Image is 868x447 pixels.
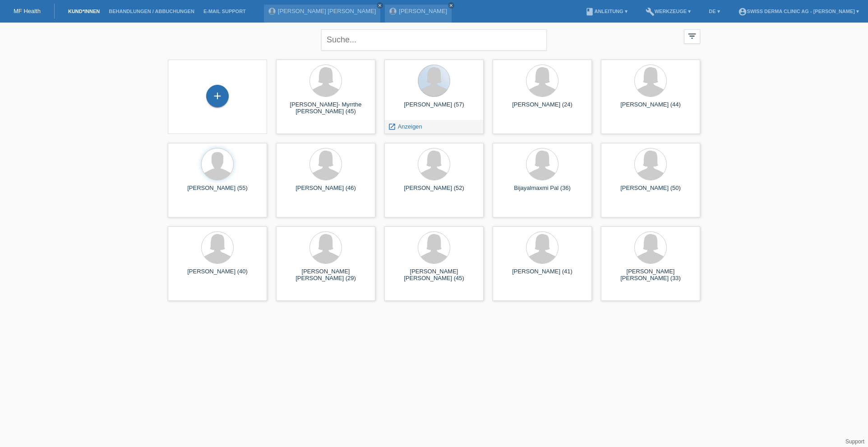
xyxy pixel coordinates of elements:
div: Bijayalmaxmi Pal (36) [500,184,585,199]
a: launch Anzeigen [388,123,422,130]
a: E-Mail Support [199,9,250,14]
a: Support [845,438,864,445]
div: [PERSON_NAME] (52) [392,184,476,199]
div: Kund*in hinzufügen [207,88,228,104]
i: book [585,7,594,16]
span: Anzeigen [398,123,422,130]
a: MF Health [14,8,41,14]
div: [PERSON_NAME] (24) [500,101,585,115]
i: launch [388,123,396,131]
input: Suche... [321,29,547,51]
a: buildWerkzeuge ▾ [641,9,696,14]
div: [PERSON_NAME] [PERSON_NAME] (33) [608,268,693,282]
a: close [448,2,454,9]
i: build [646,7,655,16]
a: Behandlungen / Abbuchungen [104,9,199,14]
div: [PERSON_NAME] (55) [175,184,260,199]
i: close [449,3,453,8]
a: Kund*innen [64,9,104,14]
a: close [377,2,383,9]
a: account_circleSwiss Derma Clinic AG - [PERSON_NAME] ▾ [734,9,863,14]
div: [PERSON_NAME] (57) [392,101,476,115]
div: [PERSON_NAME] (44) [608,101,693,115]
a: bookAnleitung ▾ [581,9,632,14]
div: [PERSON_NAME]- Myrrthe [PERSON_NAME] (45) [283,101,368,115]
a: DE ▾ [704,9,724,14]
div: [PERSON_NAME] (40) [175,268,260,282]
a: [PERSON_NAME] [PERSON_NAME] [278,8,376,14]
div: [PERSON_NAME] (46) [283,184,368,199]
div: [PERSON_NAME] (50) [608,184,693,199]
i: filter_list [687,31,697,41]
div: [PERSON_NAME] (41) [500,268,585,282]
a: [PERSON_NAME] [399,8,447,14]
i: close [378,3,382,8]
i: account_circle [738,7,747,16]
div: [PERSON_NAME] [PERSON_NAME] (45) [392,268,476,282]
div: [PERSON_NAME] [PERSON_NAME] (29) [283,268,368,282]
